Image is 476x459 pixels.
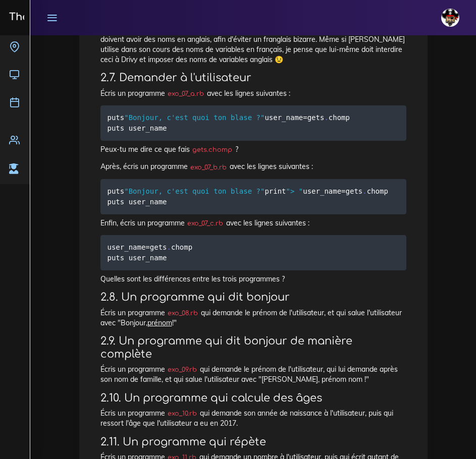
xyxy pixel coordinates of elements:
span: "Bonjour, c'est quoi ton blase ?" [124,113,265,122]
span: . [167,243,171,251]
span: = [303,113,307,122]
p: Après, écris un programme avec les lignes suivantes : [100,161,406,171]
p: Enfin, écris un programme avec les lignes suivantes : [100,218,406,228]
code: exo_10.rb [165,409,200,419]
p: Quelles sont les différences entre les trois programmes ? [100,274,406,284]
code: exo_07_b.rb [188,162,230,173]
code: exo_07_c.rb [185,218,226,228]
span: "Bonjour, c'est quoi ton blase ?" [124,187,265,195]
code: user_name gets chomp puts user_name [108,242,193,263]
code: exo_07_a.rb [165,89,207,99]
span: . [324,113,328,122]
u: prénom [147,318,172,327]
p: Écris un programme avec les lignes suivantes : [100,88,406,98]
code: puts user_name gets chomp puts user_name [108,112,350,134]
h3: 2.10. Un programme qui calcule des âges [100,392,406,405]
h3: 2.7. Demander à l'utilisateur [100,72,406,84]
h3: 2.11. Un programme qui répète [100,436,406,448]
span: "> " [286,187,303,195]
span: . [362,187,366,195]
code: puts print user_name gets chomp puts user_name [108,186,388,207]
h3: 2.8. Un programme qui dit bonjour [100,291,406,304]
span: = [145,243,149,251]
span: = [341,187,345,195]
p: Peux-tu me dire ce que fais ? [100,144,406,154]
code: gets.chomp [190,145,235,155]
p: Écris un programme qui demande son année de naissance à l'utilisateur, puis qui ressort l'âge que... [100,408,406,429]
h3: The Hacking Project [6,12,113,23]
h3: 2.9. Un programme qui dit bonjour de manière complète [100,335,406,361]
p: Astuce : même si ton programme affiche une interface en français (les puts), les variables doiven... [100,24,406,65]
a: avatar [437,3,467,32]
code: exo_08.rb [165,308,201,318]
p: Écris un programme qui demande le prénom de l'utilisateur, et qui salue l'utilisateur avec "Bonjo... [100,308,406,328]
img: avatar [441,9,459,27]
p: Écris un programme qui demande le prénom de l'utilisateur, qui lui demande après son nom de famil... [100,364,406,385]
code: exo_09.rb [165,365,200,375]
